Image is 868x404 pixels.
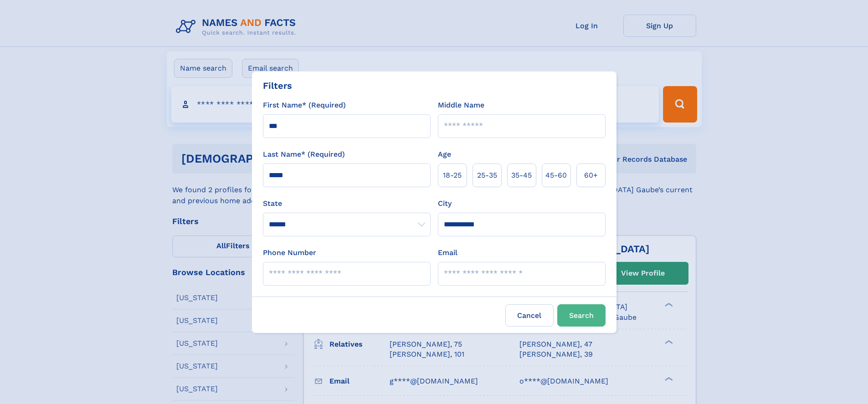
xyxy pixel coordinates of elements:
[438,149,451,160] label: Age
[545,170,567,181] span: 45‑60
[438,198,452,209] label: City
[443,170,462,181] span: 18‑25
[263,100,346,111] label: First Name* (Required)
[584,170,598,181] span: 60+
[557,304,606,327] button: Search
[263,79,292,92] div: Filters
[263,198,431,209] label: State
[477,170,497,181] span: 25‑35
[438,100,484,111] label: Middle Name
[263,149,345,160] label: Last Name* (Required)
[263,247,316,258] label: Phone Number
[438,247,457,258] label: Email
[505,304,554,327] label: Cancel
[511,170,532,181] span: 35‑45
